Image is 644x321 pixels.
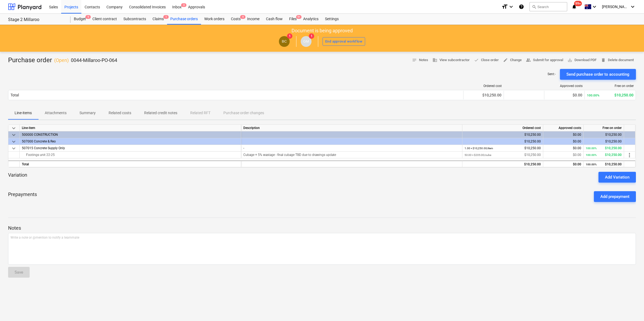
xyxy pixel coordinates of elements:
[567,57,597,63] span: Download PDF
[120,14,149,25] a: Subcontracts
[20,125,241,131] div: Line-item
[296,15,302,19] span: 9+
[167,14,201,25] a: Purchase orders
[286,14,300,25] a: Files9+
[626,152,633,158] span: more_vert
[300,14,322,25] a: Analytics
[587,93,600,97] small: 100.00%
[8,56,117,65] div: Purchase order
[244,14,263,25] a: Income
[228,14,244,25] div: Costs
[462,125,543,131] div: Ordered cost
[466,93,501,97] div: $10,250.00
[89,14,120,25] a: Client contract
[465,138,541,145] div: $10,250.00
[572,4,577,10] i: notifications
[474,58,479,62] span: done
[586,147,597,150] small: 100.00%
[11,138,17,145] span: keyboard_arrow_down
[144,110,177,116] p: Related credit notes
[526,57,563,63] span: Submit for approval
[598,172,636,183] button: Add Variation
[22,138,239,145] div: 507000 Concrete & Reo
[545,131,581,138] div: $0.00
[586,152,622,158] div: $10,250.00
[8,225,636,231] p: Notes
[241,125,462,131] div: Description
[586,153,597,156] small: 100.00%
[286,14,300,25] div: Files
[8,172,27,183] p: Variation
[243,152,460,158] div: Cubage + 5% wastage - final cubage TBD due to drawings update
[410,56,430,64] button: Notes
[303,39,309,43] span: GM
[567,58,572,62] span: save_alt
[465,153,491,156] small: 50.00 × $205.00 / cube
[54,57,69,64] p: ( Open )
[560,69,636,80] button: Send purchase order to accounting
[8,17,64,23] div: Stage 2 Millaroo
[545,152,581,158] div: $0.00
[11,132,17,138] span: keyboard_arrow_down
[282,39,287,43] span: BC
[412,57,428,63] span: Notes
[287,33,292,39] span: 1
[109,110,131,116] p: Related costs
[543,125,584,131] div: Approved costs
[545,138,581,145] div: $0.00
[503,58,508,62] span: edit
[201,14,228,25] a: Work orders
[545,161,581,168] div: $0.00
[430,56,472,64] button: View subcontractor
[292,27,353,34] p: Document is being approved
[22,152,239,158] div: Footings unit 22-25
[8,191,37,202] p: Prepayments
[79,110,96,116] p: Summary
[71,57,117,64] p: 0044-Millaroo-PO-064
[465,147,493,150] small: 1.00 × $10,250.00 / item
[11,93,19,97] div: Total
[501,4,508,10] i: format_size
[11,145,17,152] span: keyboard_arrow_down
[472,56,501,64] button: Close order
[601,58,606,62] span: delete
[181,3,186,7] span: 3
[546,93,582,97] div: $0.00
[503,57,522,63] span: Change
[566,71,629,78] div: Send purchase order to accounting
[548,72,556,76] p: Sent : -
[586,145,622,152] div: $10,250.00
[508,4,514,10] i: keyboard_arrow_down
[323,37,365,46] button: End approval workflow
[601,57,634,63] span: Delete document
[45,110,67,116] p: Attachments
[322,14,342,25] a: Settings
[587,84,634,88] div: Free on order
[240,15,245,19] span: 4
[325,39,362,45] div: End approval workflow
[586,161,622,168] div: $10,250.00
[594,191,636,202] button: Add prepayment
[617,295,644,321] iframe: Chat Widget
[20,160,241,167] div: Total
[465,152,541,158] div: $10,250.00
[22,131,239,138] div: 500000 CONSTRUCTION
[163,15,169,19] span: 1
[263,14,286,25] div: Cash flow
[587,93,633,97] div: $10,250.00
[519,4,524,10] i: Knowledge base
[545,145,581,152] div: $0.00
[584,125,624,131] div: Free on order
[465,131,541,138] div: $10,250.00
[586,163,597,166] small: 100.00%
[474,57,499,63] span: Close order
[532,5,536,9] span: search
[599,56,636,64] button: Delete document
